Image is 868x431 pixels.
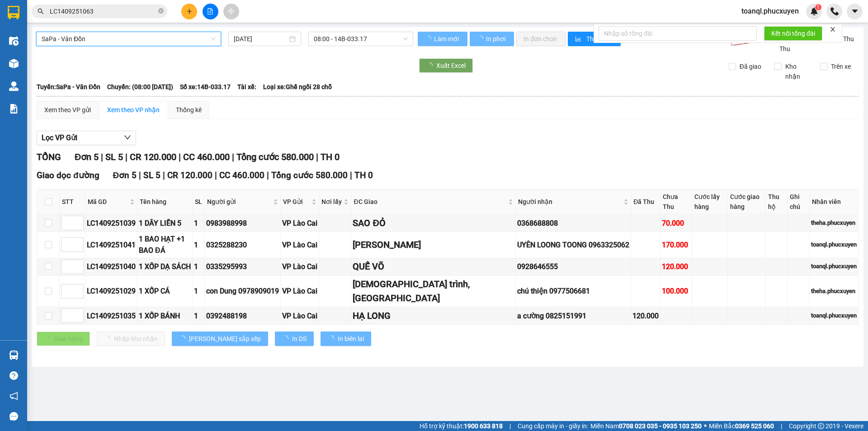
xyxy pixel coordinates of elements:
div: a cường 0825151991 [517,310,629,322]
span: CC 460.000 [183,152,230,162]
td: LC1409251029 [85,276,137,308]
span: | [350,170,352,180]
span: Miền Nam [590,421,702,431]
strong: 0888 827 827 - 0848 827 827 [19,43,90,58]
div: toanql.phucxuyen [811,262,857,271]
span: | [267,170,269,180]
td: VP Lào Cai [281,276,319,308]
div: LC1409251040 [87,261,136,272]
span: | [125,152,127,162]
button: Làm mới [418,32,467,46]
span: notification [9,392,18,400]
span: loading [328,336,338,342]
th: Cước lấy hàng [692,189,728,214]
div: theha.phucxuyen [811,218,857,227]
span: Giao dọc đường [37,170,99,180]
div: 0392488198 [206,310,279,322]
button: file-add [203,4,218,19]
span: CR 120.000 [130,152,176,162]
span: Miền Bắc [709,421,774,431]
span: loading [425,36,433,42]
div: toanql.phucxuyen [811,311,857,320]
span: file-add [207,8,213,14]
span: | [101,152,103,162]
div: VP Lào Cai [282,261,317,272]
span: ĐC Giao [354,197,506,207]
span: Người gửi [207,197,271,207]
span: Chuyến: (08:00 [DATE]) [107,82,173,92]
button: bar-chartThống kê [568,32,621,46]
button: In DS [275,332,314,346]
strong: 1900 633 818 [464,422,503,430]
td: VP Lào Cai [281,258,319,276]
span: Làm mới [434,34,460,44]
div: 0335295993 [206,261,279,272]
td: LC1409251040 [85,258,137,276]
span: close [830,26,836,33]
div: 0983988998 [206,218,279,229]
th: Đã Thu [631,189,660,214]
span: caret-down [851,7,859,15]
span: [PERSON_NAME] sắp xếp [189,334,261,344]
b: Tuyến: SaPa - Vân Đồn [37,83,100,90]
div: 1 [194,261,203,272]
td: VP Lào Cai [281,214,319,232]
span: Tổng cước 580.000 [236,152,314,162]
span: In DS [292,334,307,344]
div: 1 [194,218,203,229]
div: 1 XỐP CÁ [139,285,191,297]
img: warehouse-icon [9,59,19,68]
span: In phơi [486,34,507,44]
span: Lọc VP Gửi [42,132,77,143]
span: close-circle [158,7,164,16]
button: In phơi [470,32,514,46]
span: copyright [818,423,824,429]
button: [PERSON_NAME] sắp xếp [172,332,268,346]
th: Tên hàng [137,189,193,214]
span: Đơn 5 [75,152,99,162]
span: | [316,152,318,162]
div: 0368688808 [517,218,629,229]
div: VP Lào Cai [282,285,317,297]
div: LC1409251029 [87,285,136,297]
div: 0325288230 [206,239,279,251]
strong: 0708 023 035 - 0935 103 250 [619,422,702,430]
span: Kho nhận [782,62,813,81]
span: SaPa - Vân Đồn [42,32,216,46]
div: chú thiện 0977506681 [517,285,629,297]
div: 120.000 [632,310,659,322]
div: toanql.phucxuyen [811,240,857,249]
span: Nơi lấy [321,197,342,207]
div: QUẾ VÕ [353,260,514,274]
button: In biên lai [321,332,371,346]
div: 1 [194,310,203,322]
span: | [163,170,165,180]
td: VP Lào Cai [281,307,319,325]
span: search [38,8,44,14]
div: [PERSON_NAME] [353,238,514,252]
div: 1 XỐP BÁNH [139,310,191,322]
span: loading [426,62,436,69]
span: Loại xe: Ghế ngồi 28 chỗ [263,82,332,92]
div: Xem theo VP nhận [107,105,160,115]
span: Tổng cước 580.000 [271,170,348,180]
span: 1 [816,4,820,10]
span: TH 0 [354,170,373,180]
td: LC1409251039 [85,214,137,232]
div: 1 XỐP DẠ SÁCH [139,261,191,272]
button: Xuất Excel [419,58,473,73]
span: Trên xe [827,62,854,71]
div: 1 [194,285,203,297]
div: UYÊN LOONG TOONG 0963325062 [517,239,629,251]
span: Kết nối tổng đài [771,28,815,38]
div: VP Lào Cai [282,218,317,229]
span: close-circle [158,8,164,14]
div: LC1409251035 [87,310,136,322]
span: Tài xế: [237,82,256,92]
td: LC1409251035 [85,307,137,325]
img: warehouse-icon [9,350,19,360]
td: LC1409251041 [85,232,137,258]
button: Giao hàng [37,332,90,346]
strong: 0369 525 060 [735,422,774,430]
div: Xem theo VP gửi [44,105,91,115]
